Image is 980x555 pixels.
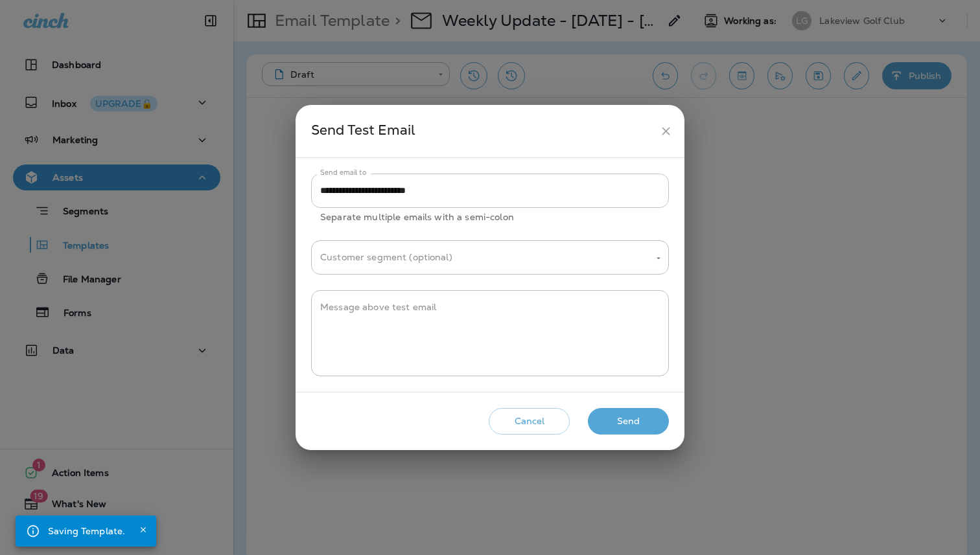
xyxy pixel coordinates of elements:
[135,522,151,538] button: Close
[588,408,669,435] button: Send
[320,210,660,225] p: Separate multiple emails with a semi-colon
[653,253,664,264] button: Open
[489,408,570,435] button: Cancel
[48,519,125,543] div: Saving Template.
[654,119,678,143] button: close
[320,168,366,177] label: Send email to
[311,119,654,143] div: Send Test Email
